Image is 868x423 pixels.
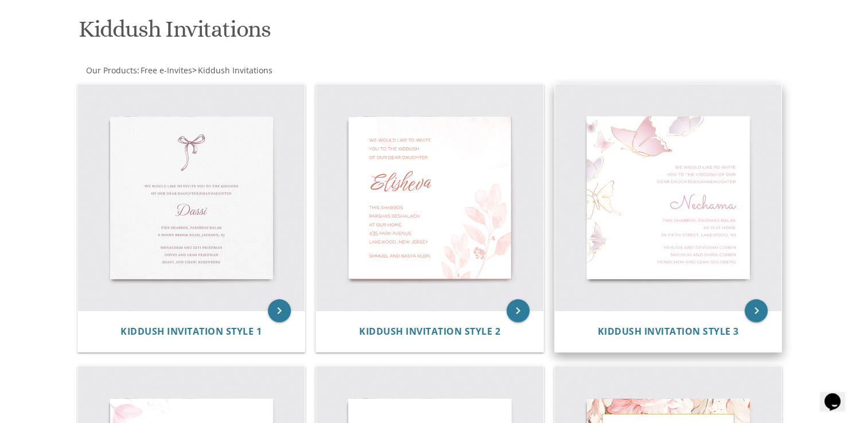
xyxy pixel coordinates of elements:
div: : [76,65,434,76]
img: Kiddush Invitation Style 1 [78,84,305,311]
a: keyboard_arrow_right [745,299,768,322]
a: keyboard_arrow_right [507,299,530,322]
span: Kiddush Invitations [198,65,273,76]
span: Kiddush Invitation Style 3 [598,325,739,338]
span: > [192,65,273,76]
a: Kiddush Invitation Style 2 [359,326,500,337]
span: Kiddush Invitation Style 1 [120,325,262,338]
img: Kiddush Invitation Style 2 [316,84,543,311]
a: Kiddush Invitations [197,65,273,76]
img: Kiddush Invitation Style 3 [555,84,782,311]
h1: Kiddush Invitations [79,17,547,50]
a: Free e-Invites [139,65,192,76]
iframe: chat widget [820,377,857,412]
span: Free e-Invites [141,65,192,76]
a: Kiddush Invitation Style 3 [598,326,739,337]
a: Our Products [85,65,137,76]
a: Kiddush Invitation Style 1 [120,326,262,337]
span: Kiddush Invitation Style 2 [359,325,500,338]
a: keyboard_arrow_right [268,299,291,322]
